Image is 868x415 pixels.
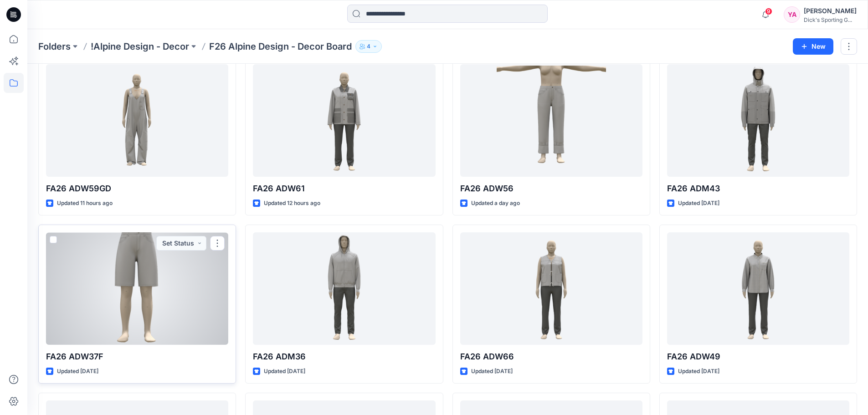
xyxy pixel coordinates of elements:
[57,199,113,208] p: Updated 11 hours ago
[784,6,800,23] div: YA
[667,182,849,195] p: FA26 ADM43
[253,64,435,177] a: FA26 ADW61
[765,8,772,15] span: 9
[46,182,228,195] p: FA26 ADW59GD
[667,64,849,177] a: FA26 ADM43
[460,232,642,345] a: FA26 ADW66
[46,64,228,177] a: FA26 ADW59GD
[46,350,228,363] p: FA26 ADW37F
[471,367,513,376] p: Updated [DATE]
[678,199,719,208] p: Updated [DATE]
[667,232,849,345] a: FA26 ADW49
[367,41,370,51] p: 4
[253,350,435,363] p: FA26 ADM36
[667,350,849,363] p: FA26 ADW49
[264,199,320,208] p: Updated 12 hours ago
[471,199,520,208] p: Updated a day ago
[460,182,642,195] p: FA26 ADW56
[460,64,642,177] a: FA26 ADW56
[209,40,352,53] p: F26 Alpine Design - Decor Board
[253,232,435,345] a: FA26 ADM36
[38,40,71,53] a: Folders
[460,350,642,363] p: FA26 ADW66
[804,5,857,16] div: [PERSON_NAME]
[355,40,382,53] button: 4
[793,38,833,55] button: New
[46,232,228,345] a: FA26 ADW37F
[253,182,435,195] p: FA26 ADW61
[57,367,98,376] p: Updated [DATE]
[264,367,305,376] p: Updated [DATE]
[678,367,719,376] p: Updated [DATE]
[91,40,189,53] a: !Alpine Design - Decor
[804,16,857,23] div: Dick's Sporting G...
